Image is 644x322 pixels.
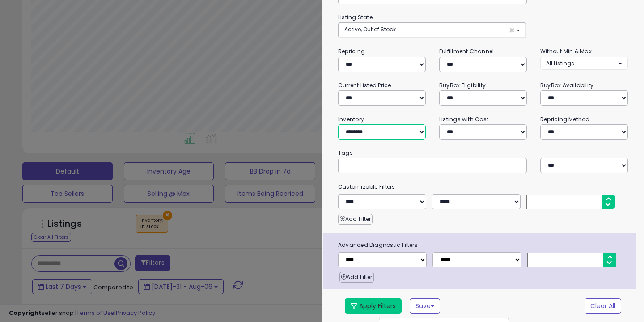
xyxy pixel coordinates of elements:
small: Listing State [338,13,373,21]
button: Add Filter [338,214,373,225]
span: All Listings [546,59,574,67]
button: Clear All [585,298,621,314]
span: Active, Out of Stock [344,25,396,33]
span: Advanced Diagnostic Filters [331,240,636,250]
button: Add Filter [339,272,374,283]
small: BuyBox Availability [540,81,593,89]
small: Repricing Method [540,115,590,123]
button: Active, Out of Stock × [339,23,526,38]
span: × [509,25,515,35]
small: Inventory [338,115,364,123]
button: Apply Filters [345,298,402,314]
button: Save [410,298,440,314]
small: Customizable Filters [331,182,635,192]
small: BuyBox Eligibility [439,81,486,89]
small: Without Min & Max [540,47,592,55]
small: Fulfillment Channel [439,47,494,55]
small: Current Listed Price [338,81,391,89]
small: Repricing [338,47,365,55]
small: Tags [331,148,635,158]
small: Listings with Cost [439,115,488,123]
button: All Listings [540,57,628,70]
